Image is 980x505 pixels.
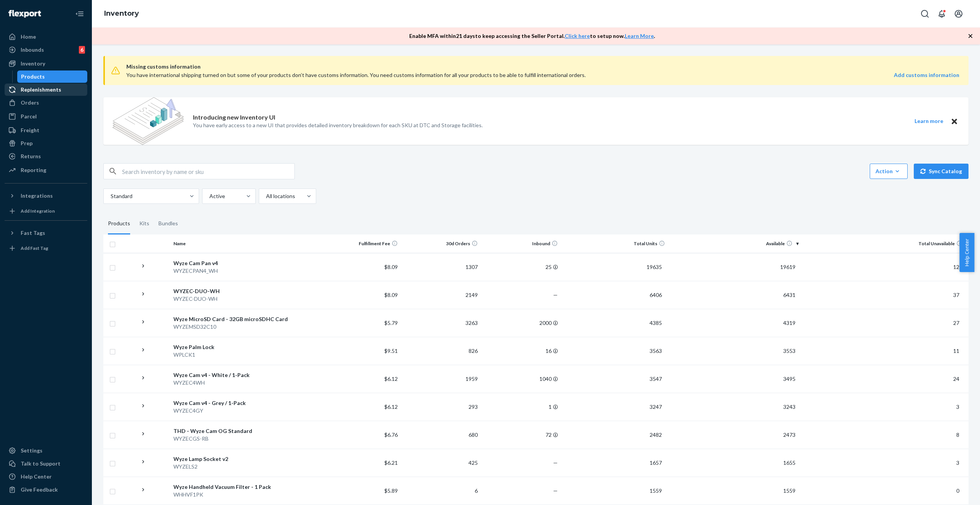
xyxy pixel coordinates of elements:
span: — [553,487,558,494]
button: Close [949,116,959,126]
div: WYZEC4GY [173,407,318,415]
button: Action [870,164,908,179]
a: Returns [5,150,87,162]
th: Fulfillment Fee [320,234,400,253]
span: $6.76 [384,431,398,438]
td: 425 [401,449,481,477]
span: — [553,292,558,298]
div: Add Integration [21,208,55,214]
div: Talk to Support [21,460,60,467]
span: 2482 [647,431,665,438]
span: 1559 [780,487,799,494]
div: Wyze Cam v4 - White / 1-Pack [173,371,318,379]
span: 4385 [647,320,665,326]
span: $9.51 [384,348,398,354]
div: Inventory [21,60,45,67]
td: 3263 [401,309,481,337]
a: Products [17,71,88,83]
button: Sync Catalog [914,164,969,179]
a: Freight [5,124,87,136]
span: — [553,459,558,466]
div: Wyze MicroSD Card - 32GB microSDHC Card [173,315,318,323]
div: Wyze Cam v4 - Grey / 1-Pack [173,399,318,407]
td: 2000 [481,309,561,337]
button: Open account menu [951,6,966,21]
a: Add Integration [5,205,87,217]
div: Bundles [158,213,178,234]
div: Wyze Handheld Vacuum Filter - 1 Pack [173,483,318,491]
a: Help Center [5,471,87,483]
div: Help Center [21,473,52,480]
input: All locations [265,192,266,200]
span: $6.12 [384,403,398,410]
img: Flexport logo [8,10,41,18]
span: 1657 [647,459,665,466]
span: 8 [953,431,962,438]
a: Learn More [625,33,654,39]
span: Missing customs information [126,62,959,71]
div: WHHVF1PK [173,491,318,498]
p: Enable MFA within 21 days to keep accessing the Seller Portal. to setup now. . [409,32,655,40]
button: Learn more [910,116,948,126]
div: Products [108,213,130,234]
div: Wyze Palm Lock [173,343,318,351]
span: $8.09 [384,292,398,298]
div: Add Fast Tag [21,245,48,251]
span: 6431 [780,292,799,298]
button: Help Center [959,233,974,272]
a: Replenishments [5,84,87,96]
span: 19635 [644,264,665,270]
span: $6.21 [384,459,398,466]
span: $6.12 [384,375,398,382]
button: Integrations [5,190,87,202]
th: Name [170,234,321,253]
span: 3563 [647,348,665,354]
div: Wyze Lamp Socket v2 [173,455,318,463]
a: Add customs information [894,71,959,79]
span: $8.09 [384,264,398,270]
span: 27 [950,320,962,326]
div: You have international shipping turned on but some of your products don’t have customs informatio... [126,71,793,79]
span: 3 [953,459,962,466]
a: Prep [5,137,87,149]
span: 3247 [647,403,665,410]
span: 11 [950,348,962,354]
div: Inbounds [21,46,44,54]
div: Prep [21,139,33,147]
th: Inbound [481,234,561,253]
input: Standard [110,192,111,200]
button: Fast Tags [5,227,87,239]
span: 4319 [780,320,799,326]
div: WYZEC4WH [173,379,318,387]
a: Home [5,31,87,43]
div: Returns [21,152,41,160]
span: 3547 [647,375,665,382]
td: 72 [481,421,561,449]
div: Replenishments [21,86,61,93]
img: new-reports-banner-icon.82668bd98b6a51aee86340f2a7b77ae3.png [113,97,184,145]
div: Products [21,73,45,80]
span: 1559 [647,487,665,494]
a: Inventory [104,9,139,18]
span: 1655 [780,459,799,466]
span: 2473 [780,431,799,438]
a: Inbounds6 [5,44,87,56]
div: Home [21,33,36,41]
td: 25 [481,253,561,281]
div: Wyze Cam Pan v4 [173,259,318,267]
strong: Add customs information [894,72,959,78]
td: 680 [401,421,481,449]
div: WYZECGS-RB [173,435,318,443]
p: You have early access to a new UI that provides detailed inventory breakdown for each SKU at DTC ... [193,121,483,129]
td: 1 [481,393,561,421]
div: Freight [21,126,39,134]
span: 6406 [647,292,665,298]
button: Give Feedback [5,484,87,496]
span: 3553 [780,348,799,354]
a: Add Fast Tag [5,242,87,254]
a: Settings [5,444,87,457]
div: Settings [21,447,42,454]
a: Click here [565,33,590,39]
p: Introducing new Inventory UI [193,113,275,122]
